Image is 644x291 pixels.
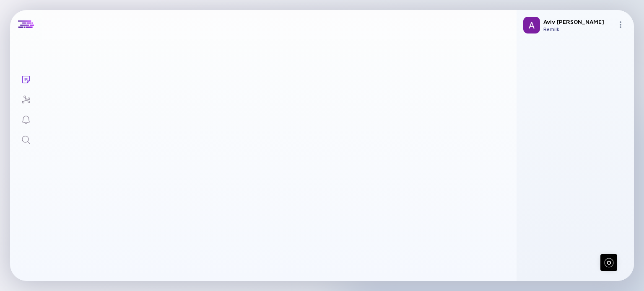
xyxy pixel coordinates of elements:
a: Search [10,129,42,149]
img: Menu [617,21,624,28]
a: Lists [10,69,42,89]
img: ‪Aviv Profile Picture [523,17,540,33]
div: Remilk [543,26,614,32]
div: ‪Aviv [PERSON_NAME]‬‏ [543,18,614,25]
a: Investor Map [10,89,42,109]
a: Reminders [10,109,42,129]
